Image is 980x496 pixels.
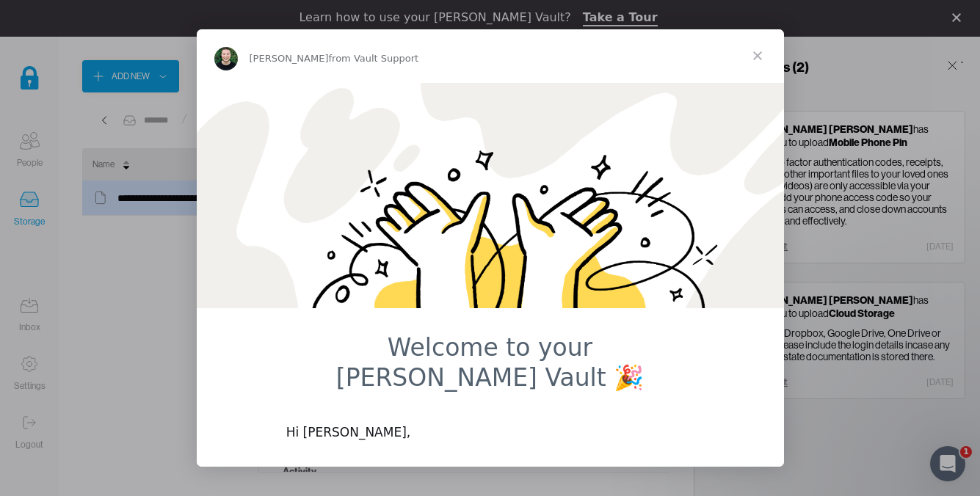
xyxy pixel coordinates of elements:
a: Take a Tour [583,10,658,26]
div: Welcome to your new [PERSON_NAME] Vault! [286,454,694,472]
span: [PERSON_NAME] [250,53,329,64]
h1: Welcome to your [PERSON_NAME] Vault 🎉 [286,333,694,402]
div: Close [952,13,967,22]
span: from Vault Support [329,53,419,64]
div: Hi [PERSON_NAME], [286,424,694,442]
div: Learn how to use your [PERSON_NAME] Vault? [299,10,570,25]
img: Profile image for Dylan [214,47,238,70]
span: Close [731,29,784,82]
